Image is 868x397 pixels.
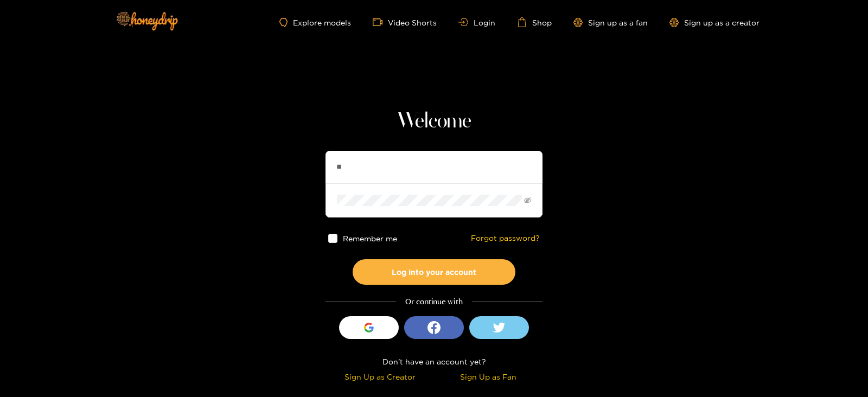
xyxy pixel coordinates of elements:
[573,18,648,27] a: Sign up as a fan
[437,370,540,383] div: Sign Up as Fan
[373,17,388,27] span: video-camera
[669,18,759,27] a: Sign up as a creator
[458,18,495,27] a: Login
[343,234,397,242] span: Remember me
[325,355,542,368] div: Don't have an account yet?
[325,108,542,135] h1: Welcome
[524,197,531,204] span: eye-invisible
[373,17,437,27] a: Video Shorts
[328,370,431,383] div: Sign Up as Creator
[279,18,351,27] a: Explore models
[325,296,542,308] div: Or continue with
[471,234,540,243] a: Forgot password?
[353,259,515,285] button: Log into your account
[517,17,552,27] a: Shop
